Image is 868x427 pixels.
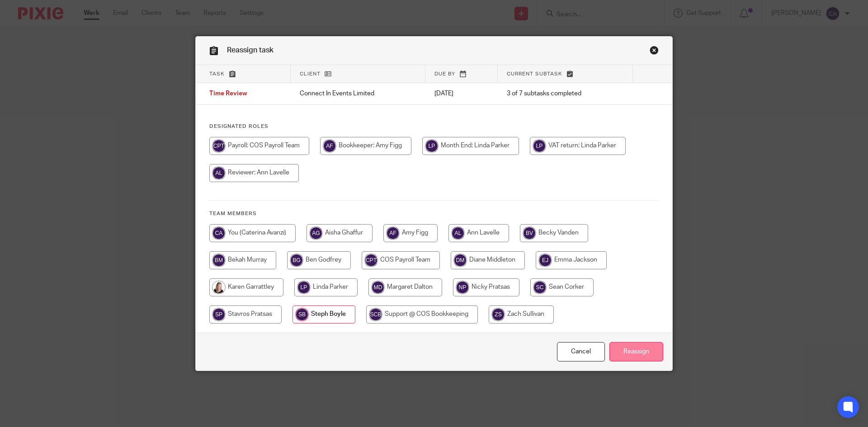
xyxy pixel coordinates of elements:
[498,83,632,105] td: 3 of 7 subtasks completed
[209,71,225,76] span: Task
[209,210,659,217] h4: Team members
[557,342,605,361] a: Close this dialog window
[300,71,321,76] span: Client
[507,71,562,76] span: Current subtask
[434,89,489,98] p: [DATE]
[609,342,663,361] input: Reassign
[227,47,274,54] span: Reassign task
[650,46,659,58] a: Close this dialog window
[209,123,659,130] h4: Designated Roles
[209,91,247,97] span: Time Review
[300,89,416,98] p: Connect In Events Limited
[434,71,455,76] span: Due by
